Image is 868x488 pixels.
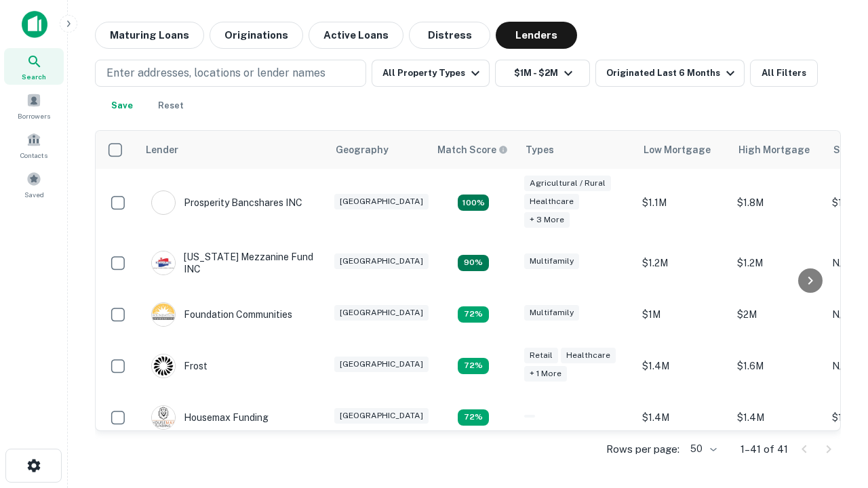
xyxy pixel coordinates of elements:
[210,22,303,49] button: Originations
[635,237,730,289] td: $1.2M
[524,253,579,269] div: Multifamily
[458,306,489,323] div: Matching Properties: 4, hasApolloMatch: undefined
[730,131,825,169] th: High Mortgage
[22,11,47,38] img: capitalize-icon.png
[146,142,178,158] div: Lender
[741,441,788,457] p: 1–41 of 41
[496,22,577,49] button: Lenders
[152,191,175,214] img: picture
[334,408,429,424] div: [GEOGRAPHIC_DATA]
[4,87,64,124] a: Borrowers
[152,354,175,378] img: picture
[151,354,208,378] div: Frost
[372,60,490,87] button: All Property Types
[524,194,579,209] div: Healthcare
[730,237,825,289] td: $1.2M
[458,358,489,374] div: Matching Properties: 4, hasApolloMatch: undefined
[738,142,810,158] div: High Mortgage
[730,169,825,237] td: $1.8M
[22,71,46,82] span: Search
[24,189,44,200] span: Saved
[334,194,429,209] div: [GEOGRAPHIC_DATA]
[730,392,825,443] td: $1.4M
[524,366,567,382] div: + 1 more
[334,305,429,321] div: [GEOGRAPHIC_DATA]
[524,348,558,363] div: Retail
[730,340,825,392] td: $1.6M
[336,142,389,158] div: Geography
[524,305,579,321] div: Multifamily
[685,439,719,459] div: 50
[526,142,554,158] div: Types
[4,127,64,163] a: Contacts
[4,166,64,203] a: Saved
[635,392,730,443] td: $1.4M
[409,22,490,49] button: Distress
[18,110,50,121] span: Borrowers
[4,48,64,85] a: Search
[429,131,517,169] th: Capitalize uses an advanced AI algorithm to match your search with the best lender. The match sco...
[730,289,825,340] td: $2M
[334,357,429,372] div: [GEOGRAPHIC_DATA]
[561,348,616,363] div: Healthcare
[437,142,505,157] h6: Match Score
[138,131,328,169] th: Lender
[635,340,730,392] td: $1.4M
[20,150,47,161] span: Contacts
[635,289,730,340] td: $1M
[495,60,590,87] button: $1M - $2M
[149,92,193,119] button: Reset
[151,251,314,275] div: [US_STATE] Mezzanine Fund INC
[95,60,366,87] button: Enter addresses, locations or lender names
[524,212,570,228] div: + 3 more
[606,441,679,457] p: Rows per page:
[644,142,711,158] div: Low Mortgage
[309,22,403,49] button: Active Loans
[750,60,818,87] button: All Filters
[152,251,175,274] img: picture
[106,65,325,81] p: Enter addresses, locations or lender names
[458,409,489,426] div: Matching Properties: 4, hasApolloMatch: undefined
[151,405,269,430] div: Housemax Funding
[95,22,204,49] button: Maturing Loans
[100,92,144,119] button: Save your search to get updates of matches that match your search criteria.
[635,131,730,169] th: Low Mortgage
[517,131,635,169] th: Types
[524,176,611,191] div: Agricultural / Rural
[635,169,730,237] td: $1.1M
[152,406,175,429] img: picture
[151,190,302,215] div: Prosperity Bancshares INC
[151,302,292,327] div: Foundation Communities
[334,253,429,269] div: [GEOGRAPHIC_DATA]
[458,195,489,211] div: Matching Properties: 10, hasApolloMatch: undefined
[152,303,175,326] img: picture
[595,60,745,87] button: Originated Last 6 Months
[606,65,738,81] div: Originated Last 6 Months
[437,142,508,157] div: Capitalize uses an advanced AI algorithm to match your search with the best lender. The match sco...
[328,131,429,169] th: Geography
[800,380,868,445] iframe: Chat Widget
[458,255,489,271] div: Matching Properties: 5, hasApolloMatch: undefined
